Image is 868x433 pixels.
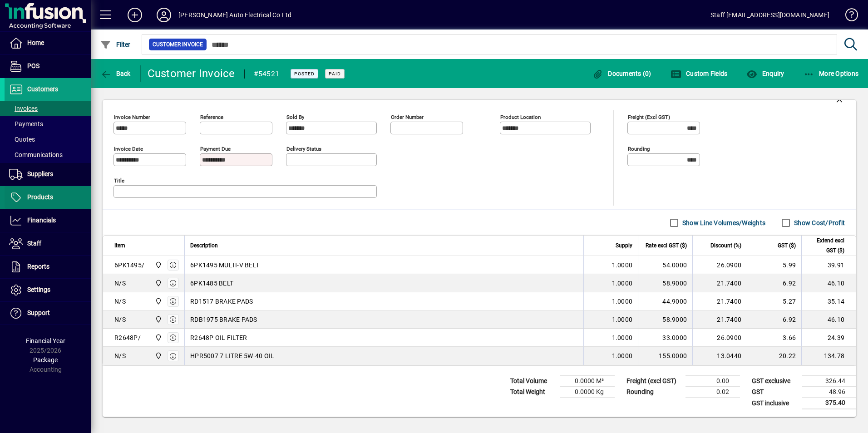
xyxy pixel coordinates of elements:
[27,170,53,177] span: Suppliers
[801,329,856,347] td: 24.39
[286,114,304,120] mat-label: Sold by
[27,240,41,247] span: Staff
[644,261,687,270] div: 54.0000
[802,387,856,398] td: 48.96
[612,315,633,324] span: 1.0000
[628,146,650,152] mat-label: Rounding
[91,65,141,82] app-page-header-button: Back
[114,114,150,120] mat-label: Invoice number
[747,274,801,292] td: 6.92
[668,65,730,82] button: Custom Fields
[153,351,163,361] span: Central
[9,151,63,158] span: Communications
[692,329,747,347] td: 26.0900
[5,256,91,278] a: Reports
[114,241,125,251] span: Item
[644,333,687,342] div: 33.0000
[646,241,687,251] span: Rate excl GST ($)
[254,67,280,81] div: #54521
[692,310,747,329] td: 21.7400
[622,387,686,398] td: Rounding
[114,279,126,288] div: N/S
[114,146,143,152] mat-label: Invoice date
[671,70,728,77] span: Custom Fields
[747,310,801,329] td: 6.92
[190,261,259,270] span: 6PK1495 MULTI-V BELT
[746,70,784,77] span: Enquiry
[644,279,687,288] div: 58.9000
[5,55,91,78] a: POS
[686,387,740,398] td: 0.02
[9,136,35,143] span: Quotes
[190,279,233,288] span: 6PK1485 BELT
[200,114,223,120] mat-label: Reference
[190,315,257,324] span: RDB1975 BRAKE PADS
[153,333,163,343] span: Central
[801,292,856,310] td: 35.14
[5,101,91,116] a: Invoices
[190,297,253,306] span: RD1517 BRAKE PADS
[5,302,91,325] a: Support
[153,40,203,49] span: Customer Invoice
[792,218,845,227] label: Show Cost/Profit
[801,256,856,274] td: 39.91
[747,256,801,274] td: 5.99
[178,8,291,22] div: [PERSON_NAME] Auto Electrical Co Ltd
[5,116,91,132] a: Payments
[506,387,560,398] td: Total Weight
[628,114,670,120] mat-label: Freight (excl GST)
[5,232,91,255] a: Staff
[27,309,50,316] span: Support
[622,376,686,387] td: Freight (excl GST)
[616,241,632,251] span: Supply
[778,241,796,251] span: GST ($)
[838,2,857,31] a: Knowledge Base
[747,347,801,365] td: 20.22
[612,297,633,306] span: 1.0000
[644,297,687,306] div: 44.9000
[190,351,274,360] span: HPR5007 7 LITRE 5W-40 OIL
[153,260,163,270] span: Central
[612,261,633,270] span: 1.0000
[747,376,802,387] td: GST exclusive
[27,85,58,93] span: Customers
[692,292,747,310] td: 21.7400
[802,398,856,409] td: 375.40
[612,279,633,288] span: 1.0000
[391,114,424,120] mat-label: Order number
[9,120,43,128] span: Payments
[560,387,615,398] td: 0.0000 Kg
[686,376,740,387] td: 0.00
[148,66,235,81] div: Customer Invoice
[114,177,124,184] mat-label: Title
[294,71,315,77] span: Posted
[100,41,131,48] span: Filter
[807,236,844,256] span: Extend excl GST ($)
[98,36,133,53] button: Filter
[644,351,687,360] div: 155.0000
[681,218,765,227] label: Show Line Volumes/Weights
[802,376,856,387] td: 326.44
[27,39,44,46] span: Home
[98,65,133,82] button: Back
[190,333,247,342] span: R2648P OIL FILTER
[200,146,231,152] mat-label: Payment due
[27,263,49,270] span: Reports
[747,292,801,310] td: 5.27
[153,296,163,306] span: Central
[27,62,39,69] span: POS
[747,387,802,398] td: GST
[612,351,633,360] span: 1.0000
[804,70,859,77] span: More Options
[801,310,856,329] td: 46.10
[801,347,856,365] td: 134.78
[114,333,141,342] div: R2648P/
[592,70,651,77] span: Documents (0)
[100,70,131,77] span: Back
[190,241,218,251] span: Description
[27,216,56,224] span: Financials
[506,376,560,387] td: Total Volume
[5,147,91,162] a: Communications
[5,132,91,147] a: Quotes
[644,315,687,324] div: 58.9000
